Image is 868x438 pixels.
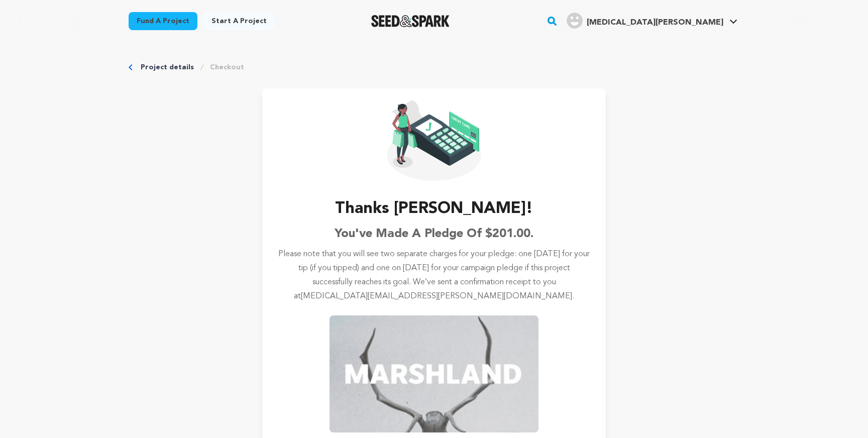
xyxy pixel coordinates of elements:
[129,62,739,72] div: Breadcrumb
[335,225,533,243] h6: You've made a pledge of $201.00.
[203,12,275,30] a: Start a project
[567,13,583,29] img: user.png
[335,197,533,221] h3: Thanks [PERSON_NAME]!
[587,19,723,27] span: [MEDICAL_DATA][PERSON_NAME]
[129,12,197,30] a: Fund a project
[330,315,538,432] img: MARSHLAND image
[210,62,244,72] a: Checkout
[565,11,739,32] span: Kyra B.'s Profile
[371,15,450,27] img: Seed&Spark Logo Dark Mode
[141,62,194,72] a: Project details
[387,100,481,181] img: Seed&Spark Confirmation Icon
[565,11,739,29] a: Kyra B.'s Profile
[278,247,590,303] p: Please note that you will see two separate charges for your pledge: one [DATE] for your tip (if y...
[567,13,723,29] div: Kyra B.'s Profile
[371,15,450,27] a: Seed&Spark Homepage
